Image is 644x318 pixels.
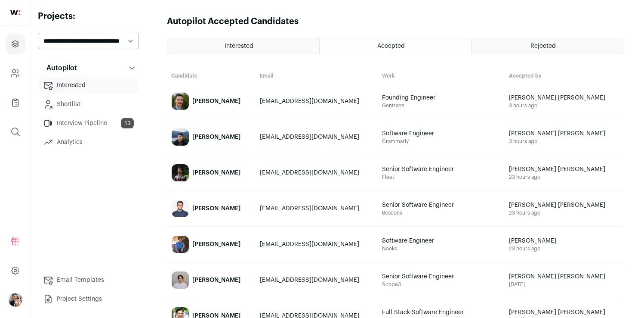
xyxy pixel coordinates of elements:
[509,94,619,102] span: [PERSON_NAME] [PERSON_NAME]
[172,164,189,181] img: a4f226336f79ea26460da22fac695bf7f7a3e5032dfc7e2d3594452de6606e1c.jpg
[121,118,134,128] span: 13
[509,138,619,145] span: 3 hours ago
[382,138,500,145] span: Grammarly
[530,43,556,49] span: Rejected
[377,43,405,49] span: Accepted
[382,201,485,209] span: Senior Software Engineer
[382,272,485,281] span: Senior Software Engineer
[38,59,139,77] button: Autopilot
[192,97,240,106] div: [PERSON_NAME]
[10,10,20,15] img: wellfound-shorthand-0d5821cbd27db2630d0214b213865d53afaa358527fdda9d0ea32b1df1b89c2c.svg
[509,281,619,288] span: [DATE]
[382,209,500,216] span: Beacons
[382,129,485,138] span: Software Engineer
[509,174,619,181] span: 23 hours ago
[167,16,299,28] h1: Autopilot Accepted Candidates
[225,43,253,49] span: Interested
[256,68,378,84] th: Email
[509,201,619,209] span: [PERSON_NAME] [PERSON_NAME]
[382,102,500,109] span: Gentrace
[509,308,619,317] span: [PERSON_NAME] [PERSON_NAME]
[172,200,189,217] img: 8daa70717066c2e6dcee2a07b950d3e733cd2f28aaafaab0d565c4808c0c3ab7.jpg
[5,92,25,113] a: Company Lists
[192,240,240,249] div: [PERSON_NAME]
[192,276,240,284] div: [PERSON_NAME]
[167,156,255,190] a: [PERSON_NAME]
[167,120,255,154] a: [PERSON_NAME]
[382,308,485,317] span: Full Stack Software Engineer
[382,94,485,102] span: Founding Engineer
[167,68,256,84] th: Candidate
[38,77,139,94] a: Interested
[41,63,77,73] p: Autopilot
[509,272,619,281] span: [PERSON_NAME] [PERSON_NAME]
[167,84,255,118] a: [PERSON_NAME]
[38,96,139,113] a: Shortlist
[172,93,189,110] img: e39592e5f3c76c4dd1993dfd31add2e7fd63548be4a61d4f7bee695e9008ebde.jpg
[5,63,25,84] a: Company and ATS Settings
[192,133,240,141] div: [PERSON_NAME]
[509,209,619,216] span: 23 hours ago
[192,204,240,213] div: [PERSON_NAME]
[260,204,373,213] div: [EMAIL_ADDRESS][DOMAIN_NAME]
[505,68,623,84] th: Accepted by
[167,191,255,226] a: [PERSON_NAME]
[5,34,25,54] a: Projects
[167,38,319,54] a: Interested
[9,293,22,307] button: Open dropdown
[509,102,619,109] span: 3 hours ago
[260,133,373,141] div: [EMAIL_ADDRESS][DOMAIN_NAME]
[260,276,373,284] div: [EMAIL_ADDRESS][DOMAIN_NAME]
[38,271,139,289] a: Email Templates
[382,281,500,288] span: Scope3
[38,290,139,308] a: Project Settings
[167,263,255,297] a: [PERSON_NAME]
[509,165,619,174] span: [PERSON_NAME] [PERSON_NAME]
[9,293,22,307] img: 18356084-medium_jpg
[192,168,240,177] div: [PERSON_NAME]
[172,236,189,253] img: b2b59923e3b4fb0187de00545dc779450bf04a3a9dffbf93049399aada0cee00.jpg
[382,174,500,181] span: Fleet
[509,237,619,245] span: [PERSON_NAME]
[172,128,189,146] img: 98928d57da31c55527963303f5f1a9ded632be5fb0fc3c0dda8557ed104b12d3.jpg
[382,245,500,252] span: Nooks
[260,168,373,177] div: [EMAIL_ADDRESS][DOMAIN_NAME]
[260,97,373,106] div: [EMAIL_ADDRESS][DOMAIN_NAME]
[471,38,623,54] a: Rejected
[382,237,485,245] span: Software Engineer
[38,10,139,22] h2: Projects:
[509,245,619,252] span: 23 hours ago
[260,240,373,249] div: [EMAIL_ADDRESS][DOMAIN_NAME]
[172,271,189,289] img: 421a07a0365d2bfb8cdc5b14c7c6566d2a64a0a5c44d92c4566ab642fe201e9a.jpg
[378,68,504,84] th: Work
[382,165,485,174] span: Senior Software Engineer
[509,129,619,138] span: [PERSON_NAME] [PERSON_NAME]
[38,115,139,132] a: Interview Pipeline13
[167,227,255,262] a: [PERSON_NAME]
[38,134,139,151] a: Analytics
